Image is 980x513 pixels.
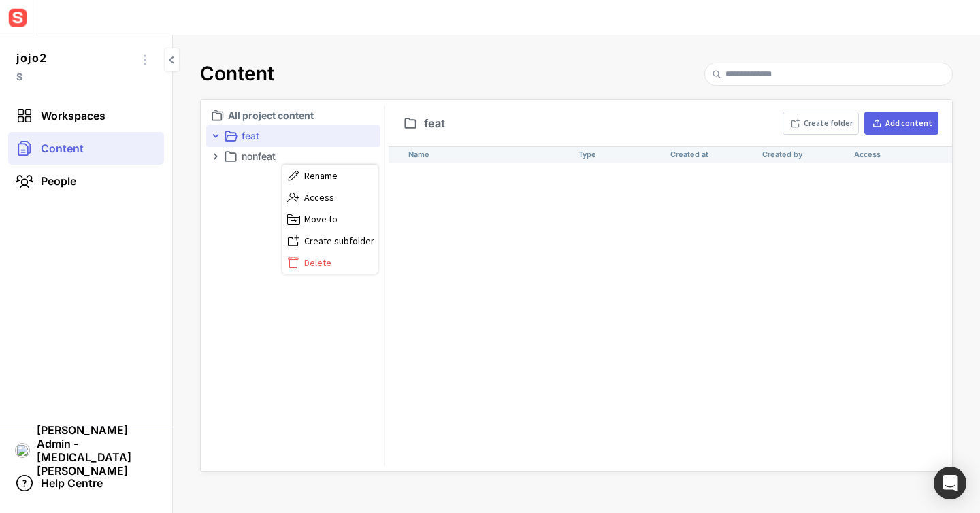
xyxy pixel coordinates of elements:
span: Rename [304,169,375,182]
span: Access [304,191,375,203]
span: Move to [304,213,375,225]
span: Delete [304,256,375,269]
div: Open Intercom Messenger [934,467,966,499]
span: Create subfolder [304,235,375,247]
